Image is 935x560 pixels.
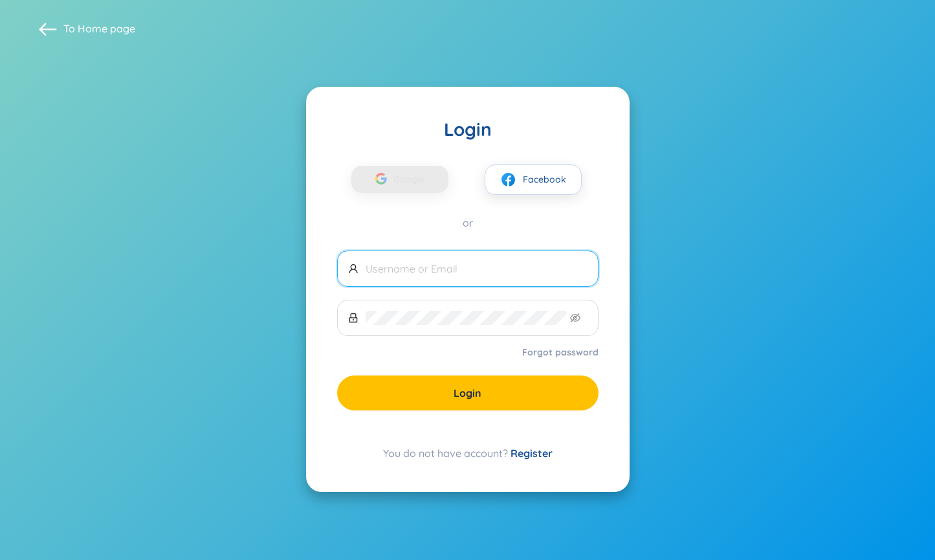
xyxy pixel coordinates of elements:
[522,346,599,359] a: Forgot password
[337,216,599,230] div: or
[63,21,135,36] span: To
[78,22,135,35] a: Home page
[366,262,588,276] input: Username or Email
[351,166,448,193] button: Google
[500,172,516,188] img: facebook
[485,164,582,195] button: facebookFacebook
[337,118,599,141] div: Login
[511,447,553,460] a: Register
[523,172,566,186] span: Facebook
[393,166,431,193] span: Google
[337,445,599,461] div: You do not have account?
[348,263,358,274] span: user
[348,313,358,323] span: lock
[454,386,481,400] span: Login
[570,313,580,323] span: eye-invisible
[337,375,599,410] button: Login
